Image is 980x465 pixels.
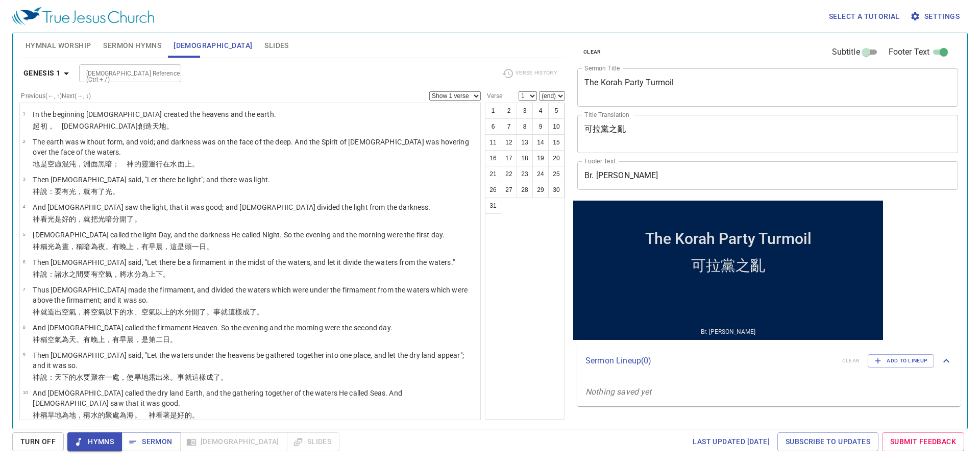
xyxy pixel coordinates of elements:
span: Subscribe to Updates [786,435,870,448]
button: 7 [501,118,517,135]
wh3220: 。 神 [134,411,199,419]
wh559: ：天 [47,373,228,381]
a: Last updated [DATE] [689,432,774,451]
p: 神 [33,410,477,420]
wh216: 暗 [105,215,141,223]
wh6213: 空氣 [62,308,264,316]
wh7549: 以上 [156,308,264,316]
wh216: 為晝 [55,242,213,251]
wh259: 處 [112,373,228,381]
span: 1 [22,111,25,116]
wh3004: 為地 [62,411,199,419]
button: 14 [532,134,549,151]
wh1961: 光 [69,187,119,195]
p: 神 [33,186,270,197]
wh4325: 的聚 [98,411,199,419]
button: 17 [501,150,517,166]
p: And [DEMOGRAPHIC_DATA] saw the light, that it was good; and [DEMOGRAPHIC_DATA] divided the light ... [33,202,430,212]
wh5921: 。 [192,160,199,168]
button: 16 [485,150,501,166]
wh413: 一 [105,373,228,381]
button: 25 [548,166,565,182]
wh216: 是好的 [55,215,141,223]
span: 10 [22,389,28,395]
button: Add to Lineup [868,354,934,368]
wh776: 是 [40,160,199,168]
wh6153: ，有早晨 [134,242,214,251]
wh2822: 為夜 [91,242,214,251]
wh4325: 分開了 [185,308,264,316]
button: 12 [501,134,517,151]
wh7549: 以下 [105,308,264,316]
wh216: ，就有了光 [76,187,119,195]
p: In the beginning [DEMOGRAPHIC_DATA] created the heavens and the earth. [33,109,276,119]
span: Footer Text [889,46,930,58]
wh8064: 下的水 [62,373,228,381]
p: 起初 [33,121,276,131]
label: Verse [485,93,502,99]
wh7200: 。事就這樣成了。 [170,373,228,381]
span: Sermon [130,435,172,448]
iframe: from-child [573,201,883,340]
span: Submit Feedback [890,435,956,448]
button: 10 [548,118,565,135]
span: Select a tutorial [829,10,900,23]
wh430: 說 [40,270,170,278]
wh4325: 面 [178,160,199,168]
wh4723: 處為海 [112,411,199,419]
wh7225: ， [DEMOGRAPHIC_DATA] [47,122,174,130]
button: 22 [501,166,517,182]
button: 19 [532,150,549,166]
p: The earth was without form, and void; and darkness was on the face of the deep. And the Spirit of... [33,137,477,157]
button: 18 [517,150,533,166]
p: Sermon Lineup ( 0 ) [585,355,834,367]
button: 6 [485,118,501,135]
p: [DEMOGRAPHIC_DATA] called the light Day, and the darkness He called Night. So the evening and the... [33,230,445,240]
p: And [DEMOGRAPHIC_DATA] called the dry land Earth, and the gathering together of the waters He cal... [33,388,477,408]
button: 2 [501,103,517,119]
span: Subtitle [832,46,860,58]
p: 神 [33,214,430,224]
button: 31 [485,198,501,214]
wh3915: 。有晚上 [105,242,213,251]
textarea: The Korah Party Turmoil [584,78,951,97]
p: 神 [33,307,477,317]
wh4725: ，使旱 [119,373,228,381]
button: 5 [548,103,565,119]
span: Hymns [76,435,114,448]
button: Turn Off [12,432,64,451]
wh8432: 要有空氣 [83,270,170,278]
wh259: 日 [199,242,213,251]
p: And [DEMOGRAPHIC_DATA] called the firmament Heaven. So the evening and the morning were the secon... [33,323,392,333]
p: Then [DEMOGRAPHIC_DATA] said, "Let the waters under the heavens be gathered together into one pla... [33,350,477,371]
button: Hymns [67,432,122,451]
wh430: 創造 [138,122,174,130]
b: Genesis 1 [23,67,61,80]
button: 3 [517,103,533,119]
button: 15 [548,134,565,151]
wh2896: 。 [192,411,199,419]
wh7121: 旱地 [47,411,199,419]
wh922: ，淵 [76,160,199,168]
wh1242: ，這是頭一 [163,242,213,251]
p: 神 [33,241,445,252]
p: Thus [DEMOGRAPHIC_DATA] made the firmament, and divided the waters which were under the firmament... [33,285,477,305]
span: Add to Lineup [874,356,927,365]
p: 地 [33,159,477,169]
wh7549: ，將空氣 [76,308,264,316]
wh5921: 的水 [170,308,264,316]
button: Settings [908,7,964,26]
span: 8 [22,324,25,330]
wh3117: 。 [206,242,213,251]
wh914: 。 [134,215,141,223]
wh7200: 是好的 [170,411,199,419]
button: 20 [548,150,565,166]
wh2822: 分開了 [112,215,141,223]
wh430: 稱 [40,242,214,251]
wh4325: 之間 [69,270,170,278]
wh3117: 。 [170,335,177,344]
button: 1 [485,103,501,119]
div: Sermon Lineup(0)clearAdd to Lineup [577,344,961,378]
